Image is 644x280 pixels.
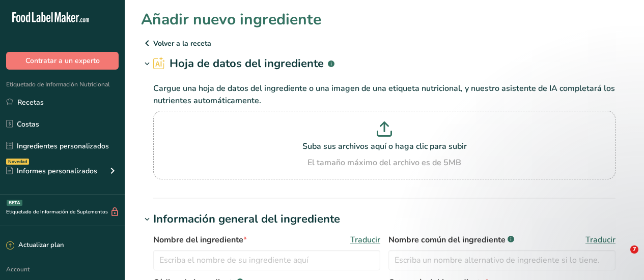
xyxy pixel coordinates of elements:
[350,234,380,246] span: Traducir
[153,211,340,228] div: Información general del ingrediente
[153,55,334,72] h2: Hoja de datos del ingrediente
[153,234,247,246] span: Nombre del ingrediente
[6,159,29,165] div: Novedad
[630,245,638,254] span: 7
[609,245,634,270] iframe: Intercom live chat
[7,200,22,206] div: BETA
[6,166,97,176] div: Informes personalizados
[141,37,628,49] p: Volver a la receta
[156,157,613,169] div: El tamaño máximo del archivo es de 5MB
[153,250,380,270] input: Escriba el nombre de su ingrediente aquí
[388,250,615,270] input: Escriba un nombre alternativo de ingrediente si lo tiene.
[153,82,615,107] p: Cargue una hoja de datos del ingrediente o una imagen de una etiqueta nutricional, y nuestro asis...
[6,52,119,70] button: Contratar a un experto
[141,8,321,31] h1: Añadir nuevo ingrediente
[156,140,613,152] p: Suba sus archivos aquí o haga clic para subir
[585,234,615,246] span: Traducir
[6,240,64,251] div: Actualizar plan
[388,234,514,246] span: Nombre común del ingrediente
